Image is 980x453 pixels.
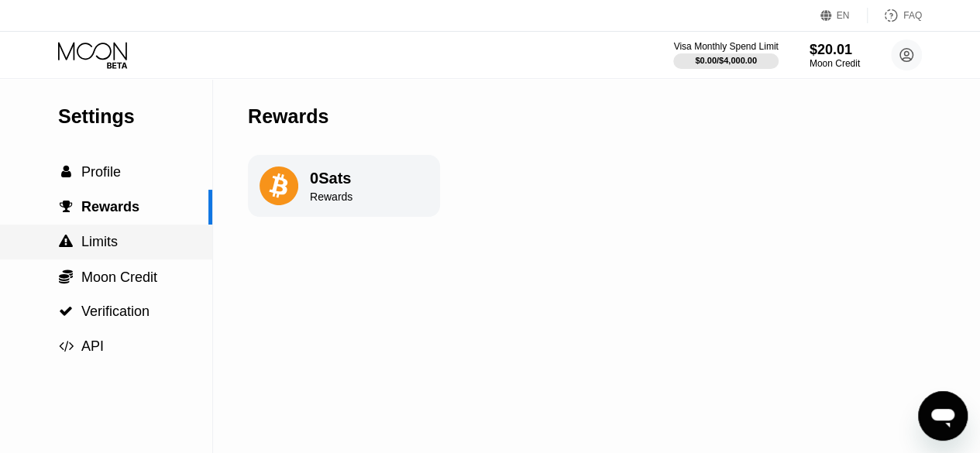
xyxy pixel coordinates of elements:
[81,338,104,354] span: API
[673,41,778,52] div: Visa Monthly Spend Limit
[695,56,757,65] div: $0.00 / $4,000.00
[81,304,150,319] span: Verification
[81,234,118,249] span: Limits
[903,10,922,21] div: FAQ
[310,190,352,203] div: Rewards
[58,304,74,318] div: 
[58,200,74,214] div: 
[59,235,73,249] span: 
[310,170,352,187] div: 0 Sats
[61,165,71,179] span: 
[58,105,212,128] div: Settings
[820,8,868,23] div: EN
[810,42,860,58] div: $20.01
[81,199,139,214] span: Rewards
[58,269,74,284] div: 
[810,42,860,69] div: $20.01Moon Credit
[58,235,74,249] div: 
[59,304,73,318] span: 
[918,391,968,441] iframe: Button to launch messaging window
[81,164,121,180] span: Profile
[58,339,74,353] div: 
[59,269,73,284] span: 
[673,41,778,69] div: Visa Monthly Spend Limit$0.00/$4,000.00
[837,10,850,21] div: EN
[81,269,157,285] span: Moon Credit
[58,165,74,179] div: 
[60,200,73,214] span: 
[248,105,328,128] div: Rewards
[810,58,860,69] div: Moon Credit
[59,339,74,353] span: 
[868,8,922,23] div: FAQ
